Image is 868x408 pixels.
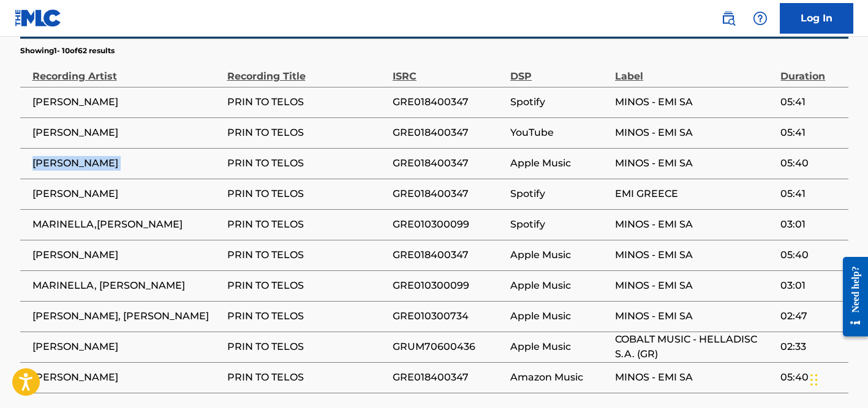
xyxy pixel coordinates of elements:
[32,278,221,293] span: MARINELLA, [PERSON_NAME]
[393,187,504,201] span: GRE018400347
[393,248,504,262] span: GRE018400347
[807,349,868,408] iframe: Chat Widget
[32,156,221,171] span: [PERSON_NAME]
[615,332,774,362] span: COBALT MUSIC - HELLADISC S.A. (GR)
[227,95,387,109] span: PRIN TO TELOS
[227,156,387,171] span: PRIN TO TELOS
[780,370,842,385] span: 05:40
[780,156,842,171] span: 05:40
[615,125,774,140] span: MINOS - EMI SA
[780,248,842,262] span: 05:40
[393,278,504,293] span: GRE010300099
[810,362,818,398] div: Drag
[393,125,504,140] span: GRE018400347
[780,309,842,324] span: 02:47
[15,9,62,27] img: MLC Logo
[753,11,768,26] img: help
[393,370,504,385] span: GRE018400347
[32,370,221,385] span: [PERSON_NAME]
[393,95,504,109] span: GRE018400347
[510,125,609,140] span: YouTube
[716,6,741,31] a: Public Search
[32,125,221,140] span: [PERSON_NAME]
[780,217,842,232] span: 03:01
[32,217,221,232] span: MARINELLA,[PERSON_NAME]
[510,217,609,232] span: Spotify
[393,217,504,232] span: GRE010300099
[510,278,609,293] span: Apple Music
[20,45,115,56] p: Showing 1 - 10 of 62 results
[32,95,221,109] span: [PERSON_NAME]
[615,95,774,109] span: MINOS - EMI SA
[780,187,842,201] span: 05:41
[510,248,609,262] span: Apple Music
[780,56,842,84] div: Duration
[615,156,774,171] span: MINOS - EMI SA
[510,56,609,84] div: DSP
[393,339,504,354] span: GRUM70600436
[227,217,387,232] span: PRIN TO TELOS
[615,248,774,262] span: MINOS - EMI SA
[780,339,842,354] span: 02:33
[780,95,842,109] span: 05:41
[510,187,609,201] span: Spotify
[510,370,609,385] span: Amazon Music
[32,339,221,354] span: [PERSON_NAME]
[32,248,221,262] span: [PERSON_NAME]
[748,6,772,31] div: Help
[615,309,774,324] span: MINOS - EMI SA
[32,187,221,201] span: [PERSON_NAME]
[510,95,609,109] span: Spotify
[510,339,609,354] span: Apple Music
[227,125,387,140] span: PRIN TO TELOS
[227,248,387,262] span: PRIN TO TELOS
[227,278,387,293] span: PRIN TO TELOS
[227,339,387,354] span: PRIN TO TELOS
[780,3,853,34] a: Log In
[615,187,774,201] span: EMI GREECE
[510,309,609,324] span: Apple Music
[615,217,774,232] span: MINOS - EMI SA
[780,278,842,293] span: 03:01
[615,56,774,84] div: Label
[615,370,774,385] span: MINOS - EMI SA
[393,156,504,171] span: GRE018400347
[393,56,504,84] div: ISRC
[32,56,221,84] div: Recording Artist
[615,278,774,293] span: MINOS - EMI SA
[393,309,504,324] span: GRE010300734
[227,309,387,324] span: PRIN TO TELOS
[834,247,868,346] iframe: Resource Center
[721,11,736,26] img: search
[510,156,609,171] span: Apple Music
[227,56,387,84] div: Recording Title
[227,370,387,385] span: PRIN TO TELOS
[32,309,221,324] span: [PERSON_NAME], [PERSON_NAME]
[780,125,842,140] span: 05:41
[227,187,387,201] span: PRIN TO TELOS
